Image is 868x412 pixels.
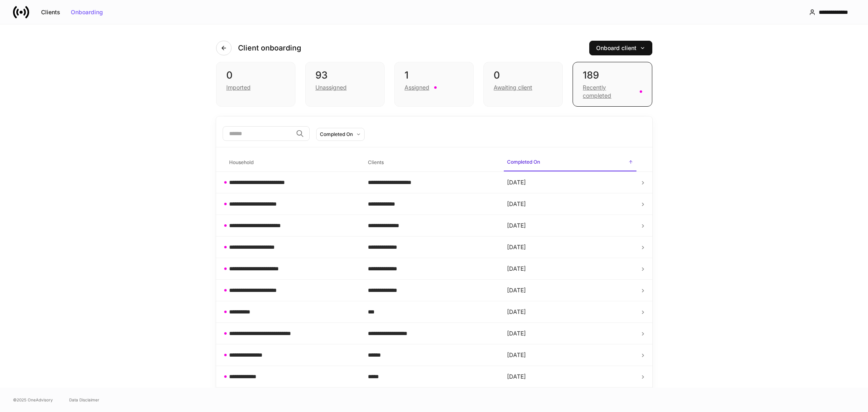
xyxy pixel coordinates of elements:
div: 93Unassigned [305,62,385,107]
td: [DATE] [501,323,640,344]
div: 189 [583,69,642,82]
td: [DATE] [501,280,640,301]
div: Clients [41,9,60,15]
div: 0 [226,69,285,82]
div: 0Awaiting client [483,62,563,107]
button: Onboard client [589,41,652,55]
span: © 2025 OneAdvisory [13,397,53,403]
div: Onboarding [71,9,103,15]
h6: Completed On [507,158,540,166]
button: Onboarding [66,6,108,19]
div: Recently completed [583,83,634,100]
a: Data Disclaimer [69,397,99,403]
h4: Client onboarding [238,43,301,53]
div: Completed On [320,130,353,138]
td: [DATE] [501,344,640,366]
div: Unassigned [315,83,347,92]
div: 1Assigned [394,62,474,107]
td: [DATE] [501,388,640,409]
td: [DATE] [501,258,640,280]
td: [DATE] [501,301,640,323]
div: Awaiting client [494,83,532,92]
h6: Clients [368,158,384,166]
h6: Household [229,158,254,166]
td: [DATE] [501,215,640,237]
span: Completed On [504,154,636,171]
td: [DATE] [501,366,640,388]
td: [DATE] [501,237,640,258]
div: 0 [494,69,553,82]
button: Completed On [316,128,365,141]
td: [DATE] [501,193,640,215]
button: Clients [36,6,66,19]
div: 189Recently completed [573,62,652,107]
span: Clients [365,154,497,171]
div: 1 [404,69,464,82]
div: Assigned [404,83,429,92]
span: Household [226,154,359,171]
div: Imported [226,83,251,92]
div: Onboard client [596,45,645,51]
div: 93 [315,69,374,82]
td: [DATE] [501,172,640,193]
div: 0Imported [216,62,295,107]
